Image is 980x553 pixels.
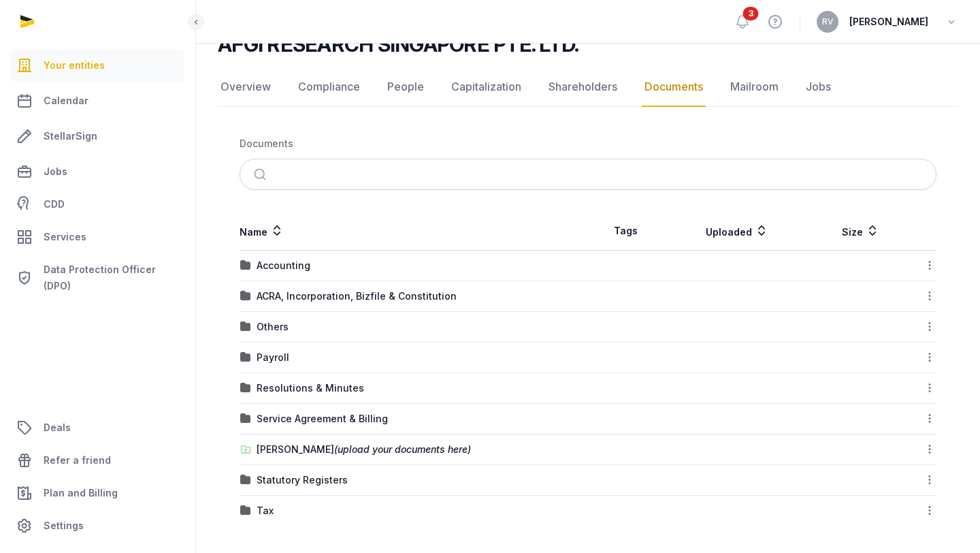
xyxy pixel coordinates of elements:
[44,163,67,180] span: Jobs
[817,11,838,33] button: RV
[218,67,274,107] a: Overview
[240,352,251,363] img: folder.svg
[912,488,980,553] iframe: Chat Widget
[334,443,471,455] span: (upload your documents here)
[743,7,759,20] span: 3
[257,412,388,426] div: Service Agreement & Billing
[240,212,588,251] th: Name
[803,67,834,107] a: Jobs
[44,57,105,74] span: Your entities
[246,159,278,189] button: Submit
[44,420,71,436] span: Deals
[811,212,911,251] th: Size
[44,196,65,212] span: CDD
[11,221,184,253] a: Services
[257,443,471,456] div: [PERSON_NAME]
[44,485,118,501] span: Plan and Billing
[240,129,936,159] nav: Breadcrumb
[44,229,86,245] span: Services
[11,49,184,82] a: Your entities
[11,411,184,444] a: Deals
[240,137,293,151] div: Documents
[44,262,179,294] span: Data Protection Officer (DPO)
[240,444,251,455] img: folder-upload.svg
[257,289,457,303] div: ACRA, Incorporation, Bizfile & Constitution
[11,444,184,477] a: Refer a friend
[385,67,427,107] a: People
[257,320,289,334] div: Others
[11,155,184,188] a: Jobs
[44,452,111,469] span: Refer a friend
[728,67,781,107] a: Mailroom
[240,475,251,486] img: folder.svg
[295,67,363,107] a: Compliance
[240,413,251,424] img: folder.svg
[44,93,88,109] span: Calendar
[663,212,811,251] th: Uploaded
[822,18,834,26] span: RV
[257,381,364,395] div: Resolutions & Minutes
[11,477,184,509] a: Plan and Billing
[44,128,97,144] span: StellarSign
[11,120,184,153] a: StellarSign
[240,260,251,271] img: folder.svg
[240,383,251,394] img: folder.svg
[257,259,310,272] div: Accounting
[588,212,663,251] th: Tags
[257,473,348,487] div: Statutory Registers
[11,509,184,542] a: Settings
[240,291,251,302] img: folder.svg
[218,32,578,57] h2: AFGI RESEARCH SINGAPORE PTE. LTD.
[448,67,524,107] a: Capitalization
[546,67,620,107] a: Shareholders
[11,84,184,117] a: Calendar
[218,67,958,107] nav: Tabs
[44,518,84,534] span: Settings
[257,504,274,518] div: Tax
[11,256,184,300] a: Data Protection Officer (DPO)
[642,67,706,107] a: Documents
[257,351,289,364] div: Payroll
[240,505,251,516] img: folder.svg
[11,191,184,218] a: CDD
[849,14,928,30] span: [PERSON_NAME]
[240,321,251,332] img: folder.svg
